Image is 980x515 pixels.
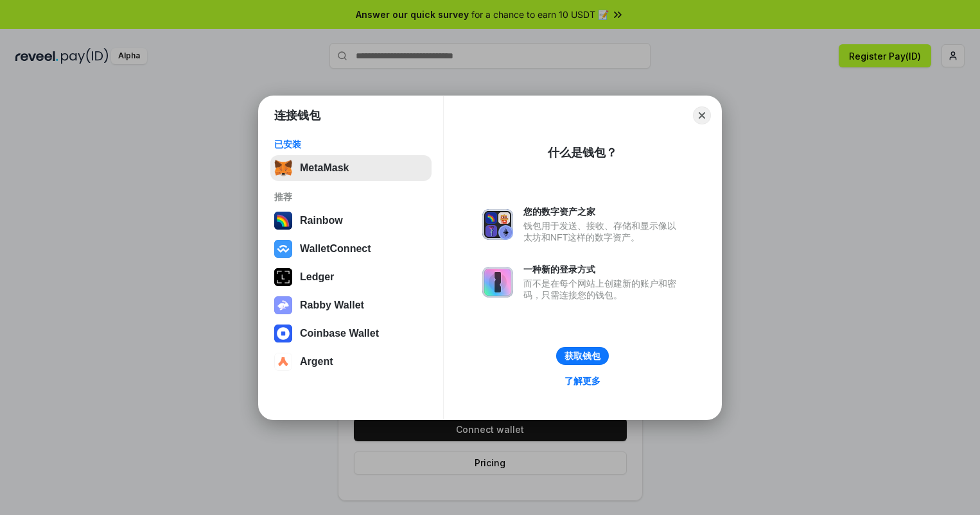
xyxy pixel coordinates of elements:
div: 什么是钱包？ [548,145,617,160]
button: Ledger [270,264,432,290]
img: svg+xml,%3Csvg%20xmlns%3D%22http%3A%2F%2Fwww.w3.org%2F2000%2Fsvg%22%20width%3D%2228%22%20height%3... [274,268,292,286]
div: 已安装 [274,139,428,150]
button: MetaMask [270,155,432,181]
div: 而不是在每个网站上创建新的账户和密码，只需连接您的钱包。 [523,278,683,301]
button: Coinbase Wallet [270,321,432,346]
button: Argent [270,349,432,375]
img: svg+xml,%3Csvg%20xmlns%3D%22http%3A%2F%2Fwww.w3.org%2F2000%2Fsvg%22%20fill%3D%22none%22%20viewBox... [274,296,292,314]
button: Rabby Wallet [270,292,432,318]
div: Rabby Wallet [300,300,364,311]
img: svg+xml,%3Csvg%20width%3D%2228%22%20height%3D%2228%22%20viewBox%3D%220%200%2028%2028%22%20fill%3D... [274,325,292,342]
button: WalletConnect [270,236,432,262]
img: svg+xml,%3Csvg%20width%3D%2228%22%20height%3D%2228%22%20viewBox%3D%220%200%2028%2028%22%20fill%3D... [274,353,292,371]
button: Rainbow [270,208,432,233]
div: 获取钱包 [564,350,600,362]
div: Rainbow [300,215,343,226]
div: MetaMask [300,162,349,174]
div: Coinbase Wallet [300,328,379,339]
h1: 连接钱包 [274,108,320,123]
div: 一种新的登录方式 [523,264,683,275]
button: Close [693,106,711,124]
img: svg+xml,%3Csvg%20fill%3D%22none%22%20height%3D%2233%22%20viewBox%3D%220%200%2035%2033%22%20width%... [274,159,292,177]
button: 获取钱包 [556,347,609,365]
div: Argent [300,356,333,367]
img: svg+xml,%3Csvg%20width%3D%2228%22%20height%3D%2228%22%20viewBox%3D%220%200%2028%2028%22%20fill%3D... [274,240,292,258]
a: 了解更多 [557,373,608,389]
img: svg+xml,%3Csvg%20width%3D%22120%22%20height%3D%22120%22%20viewBox%3D%220%200%20120%20120%22%20fil... [274,212,292,230]
div: 了解更多 [564,375,600,387]
div: Ledger [300,271,334,283]
img: svg+xml,%3Csvg%20xmlns%3D%22http%3A%2F%2Fwww.w3.org%2F2000%2Fsvg%22%20fill%3D%22none%22%20viewBox... [482,267,513,298]
div: 钱包用于发送、接收、存储和显示像以太坊和NFT这样的数字资产。 [523,220,683,243]
img: svg+xml,%3Csvg%20xmlns%3D%22http%3A%2F%2Fwww.w3.org%2F2000%2Fsvg%22%20fill%3D%22none%22%20viewBox... [482,209,513,240]
div: 您的数字资产之家 [523,206,683,217]
div: WalletConnect [300,243,371,255]
div: 推荐 [274,191,428,203]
